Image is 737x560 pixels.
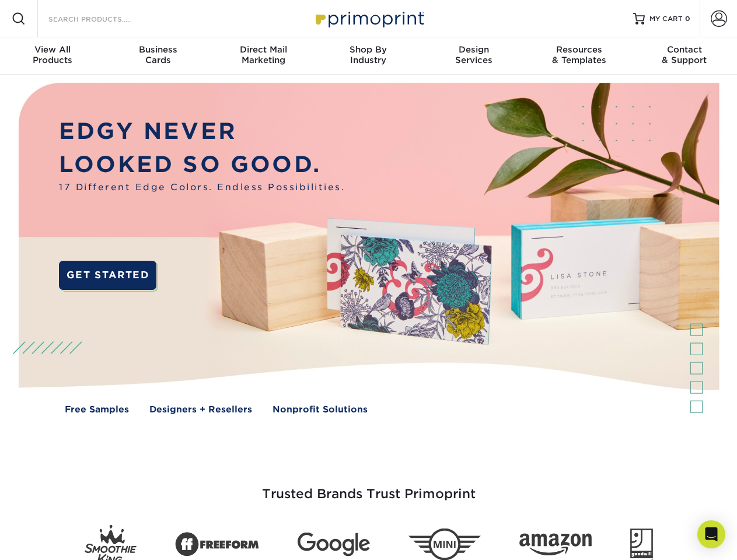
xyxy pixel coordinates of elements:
div: & Support [632,44,737,65]
a: Designers + Resellers [149,403,252,416]
span: Design [421,44,526,55]
div: & Templates [526,44,631,65]
input: SEARCH PRODUCTS..... [47,12,161,26]
a: Shop ByIndustry [316,37,421,75]
div: Services [421,44,526,65]
span: Direct Mail [211,44,316,55]
a: Nonprofit Solutions [273,403,368,416]
div: Cards [105,44,210,65]
span: Resources [526,44,631,55]
a: Direct MailMarketing [211,37,316,75]
div: Industry [316,44,421,65]
a: Resources& Templates [526,37,631,75]
a: DesignServices [421,37,526,75]
img: Google [298,533,370,556]
h3: Trusted Brands Trust Primoprint [27,459,710,516]
div: Marketing [211,44,316,65]
span: Contact [632,44,737,55]
span: Shop By [316,44,421,55]
a: Contact& Support [632,37,737,75]
span: 17 Different Edge Colors. Endless Possibilities. [59,181,345,194]
img: Primoprint [310,6,427,31]
p: LOOKED SO GOOD. [59,148,345,181]
a: BusinessCards [105,37,210,75]
a: GET STARTED [59,261,156,290]
p: EDGY NEVER [59,115,345,148]
img: Goodwill [630,528,653,560]
img: Amazon [519,534,592,556]
div: Open Intercom Messenger [697,520,725,548]
span: MY CART [649,14,683,24]
span: Business [105,44,210,55]
a: Free Samples [65,403,129,416]
iframe: Google Customer Reviews [3,524,99,556]
span: 0 [685,15,690,23]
